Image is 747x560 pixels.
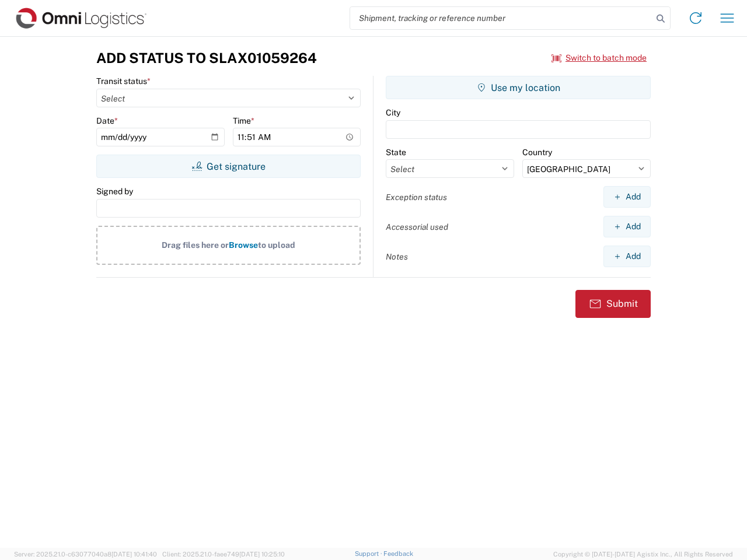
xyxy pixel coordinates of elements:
[14,551,157,558] span: Server: 2025.21.0-c63077040a8
[96,186,133,197] label: Signed by
[111,551,157,558] span: [DATE] 10:41:40
[386,192,447,202] label: Exception status
[96,50,317,66] h3: Add Status to SLAX01059264
[551,48,647,68] button: Switch to batch mode
[233,116,254,126] label: Time
[162,240,229,250] span: Drag files here or
[229,240,258,250] span: Browse
[350,7,652,29] input: Shipment, tracking or reference number
[386,76,651,99] button: Use my location
[575,290,651,318] button: Submit
[239,551,285,558] span: [DATE] 10:25:10
[96,116,118,126] label: Date
[603,186,651,208] button: Add
[603,246,651,267] button: Add
[386,107,400,118] label: City
[386,147,406,157] label: State
[258,240,295,250] span: to upload
[355,550,384,557] a: Support
[386,251,408,262] label: Notes
[386,222,448,232] label: Accessorial used
[96,76,151,86] label: Transit status
[603,216,651,237] button: Add
[96,155,361,178] button: Get signature
[162,551,285,558] span: Client: 2025.21.0-faee749
[553,549,733,559] span: Copyright © [DATE]-[DATE] Agistix Inc., All Rights Reserved
[383,550,413,557] a: Feedback
[522,147,552,157] label: Country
